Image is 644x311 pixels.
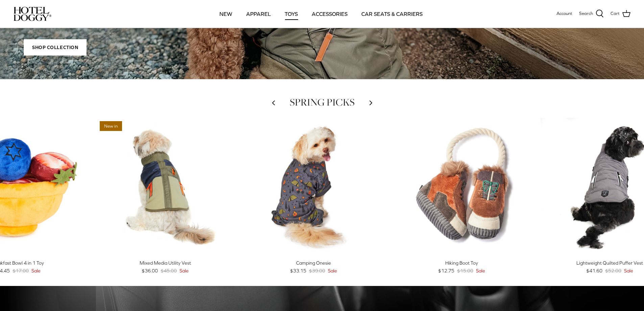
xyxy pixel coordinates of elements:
span: $12.75 [438,267,454,274]
a: Account [556,10,572,17]
span: Sale [476,267,485,274]
span: $17.00 [13,267,29,274]
div: Camping Onesie [244,259,382,267]
span: 20% off [544,121,568,131]
span: New in [100,121,122,131]
span: $15.00 [457,267,473,274]
span: $52.00 [605,267,621,274]
span: 15% off [396,121,420,131]
span: $41.60 [586,267,602,274]
span: Sale [624,267,633,274]
a: ACCESSORIES [306,2,354,25]
a: SPRING PICKS [290,95,355,109]
span: $33.15 [290,267,306,274]
span: Sale [31,267,41,274]
a: Cart [611,9,630,18]
span: $45.00 [161,267,177,274]
a: NEW [213,2,238,25]
span: Shop Collection [24,40,87,56]
a: Search [579,9,604,18]
a: CAR SEATS & CARRIERS [355,2,429,25]
a: APPAREL [240,2,277,25]
a: Camping Onesie $33.15 $39.00 Sale [244,259,382,274]
span: Account [556,11,572,16]
span: Search [579,10,593,17]
a: Hiking Boot Toy [392,118,530,256]
span: Cart [611,10,620,17]
span: Sale [180,267,189,274]
a: Hiking Boot Toy $12.75 $15.00 Sale [392,259,530,274]
div: Hiking Boot Toy [392,259,530,267]
a: Mixed Media Utility Vest [96,118,234,256]
a: Camping Onesie [244,118,382,256]
span: 15% off [248,121,272,131]
div: Mixed Media Utility Vest [96,259,234,267]
img: hoteldoggycom [14,7,51,21]
div: Primary navigation [100,2,542,25]
span: Sale [328,267,337,274]
span: $39.00 [309,267,325,274]
span: $36.00 [142,267,158,274]
a: TOYS [279,2,304,25]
